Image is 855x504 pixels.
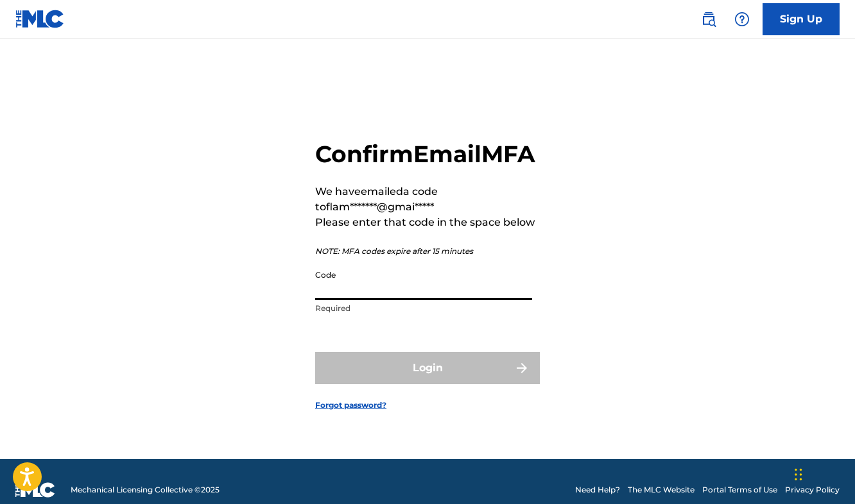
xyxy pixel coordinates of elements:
div: Help [729,6,755,32]
a: Public Search [696,6,721,32]
img: logo [15,482,55,498]
a: Privacy Policy [785,484,840,496]
h2: Confirm Email MFA [315,140,540,169]
a: The MLC Website [628,484,695,496]
a: Need Help? [575,484,620,496]
iframe: Chat Widget [791,442,855,504]
img: MLC Logo [15,10,65,28]
img: help [734,12,750,27]
a: Portal Terms of Use [702,484,777,496]
a: Sign Up [763,3,840,35]
span: Mechanical Licensing Collective © 2025 [71,484,220,496]
div: Drag [795,455,802,494]
a: Forgot password? [315,399,386,411]
img: search [701,12,716,27]
p: Required [315,303,532,314]
p: NOTE: MFA codes expire after 15 minutes [315,246,540,257]
p: Please enter that code in the space below [315,215,540,230]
